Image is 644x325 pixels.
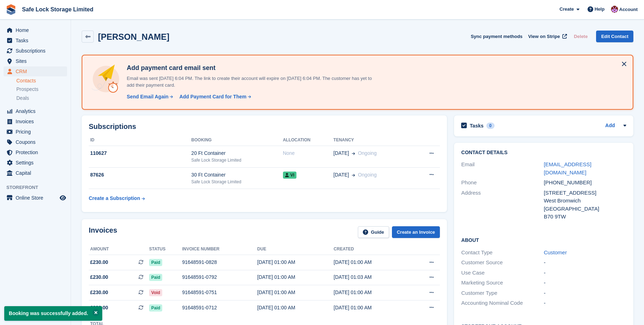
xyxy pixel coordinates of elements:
[528,33,560,40] span: View on Stripe
[89,123,440,131] h2: Subscriptions
[358,226,389,238] a: Guide
[90,289,108,296] span: £230.00
[544,249,567,255] a: Customer
[333,135,413,146] th: Tenancy
[392,226,440,238] a: Create an Invoice
[4,147,67,157] a: menu
[544,205,626,213] div: [GEOGRAPHIC_DATA]
[182,273,257,281] div: 91648591-0792
[486,123,495,129] div: 0
[619,6,638,13] span: Account
[16,86,67,93] a: Prospects
[544,197,626,205] div: West Bromwich
[4,306,102,321] p: Booking was successfully added.
[283,150,333,157] div: None
[16,95,29,102] span: Deals
[191,150,283,157] div: 20 Ft Container
[461,150,626,156] h2: Contact Details
[16,66,58,76] span: CRM
[16,106,58,116] span: Analytics
[257,289,334,296] div: [DATE] 01:00 AM
[4,193,67,203] a: menu
[544,161,591,175] a: [EMAIL_ADDRESS][DOMAIN_NAME]
[4,25,67,35] a: menu
[611,6,618,13] img: Toni Ebong
[257,304,334,312] div: [DATE] 01:00 AM
[544,289,626,297] div: -
[544,189,626,197] div: [STREET_ADDRESS]
[461,289,544,297] div: Customer Type
[127,93,169,101] div: Send Email Again
[98,32,169,42] h2: [PERSON_NAME]
[525,31,568,42] a: View on Stripe
[59,194,67,202] a: Preview store
[257,259,334,266] div: [DATE] 01:00 AM
[89,150,191,157] div: 110627
[4,127,67,137] a: menu
[461,279,544,287] div: Marketing Source
[124,64,372,72] h4: Add payment card email sent
[544,299,626,307] div: -
[191,157,283,163] div: Safe Lock Storage Limited
[19,4,96,15] a: Safe Lock Storage Limited
[471,31,523,42] button: Sync payment methods
[283,172,296,179] span: VI
[4,158,67,168] a: menu
[470,123,484,129] h2: Tasks
[176,93,252,101] a: Add Payment Card for Them
[90,273,108,281] span: £230.00
[333,150,349,157] span: [DATE]
[149,304,162,312] span: Paid
[16,158,58,168] span: Settings
[89,195,140,202] div: Create a Subscription
[149,274,162,281] span: Paid
[544,279,626,287] div: -
[283,135,333,146] th: Allocation
[544,179,626,187] div: [PHONE_NUMBER]
[4,137,67,147] a: menu
[358,172,377,178] span: Ongoing
[333,171,349,179] span: [DATE]
[90,259,108,266] span: £230.00
[149,244,182,255] th: Status
[16,86,38,93] span: Prospects
[461,259,544,267] div: Customer Source
[191,179,283,185] div: Safe Lock Storage Limited
[149,259,162,266] span: Paid
[16,77,67,84] a: Contacts
[182,259,257,266] div: 91648591-0828
[4,46,67,56] a: menu
[257,273,334,281] div: [DATE] 01:00 AM
[461,236,626,243] h2: About
[89,226,117,238] h2: Invoices
[334,244,410,255] th: Created
[4,106,67,116] a: menu
[560,6,574,13] span: Create
[16,117,58,126] span: Invoices
[16,193,58,203] span: Online Store
[16,25,58,35] span: Home
[16,147,58,157] span: Protection
[461,189,544,221] div: Address
[89,192,145,205] a: Create a Subscription
[334,289,410,296] div: [DATE] 01:00 AM
[4,36,67,45] a: menu
[89,135,191,146] th: ID
[596,31,633,42] a: Edit Contact
[334,259,410,266] div: [DATE] 01:00 AM
[461,161,544,177] div: Email
[16,36,58,45] span: Tasks
[182,289,257,296] div: 91648591-0751
[595,6,605,13] span: Help
[6,4,16,15] img: stora-icon-8386f47178a22dfd0bd8f6a31ec36ba5ce8667c1dd55bd0f319d3a0aa187defe.svg
[4,168,67,178] a: menu
[182,304,257,312] div: 91648591-0712
[571,31,590,42] button: Delete
[544,213,626,221] div: B70 9TW
[6,184,71,191] span: Storefront
[334,273,410,281] div: [DATE] 01:03 AM
[4,117,67,126] a: menu
[16,46,58,56] span: Subscriptions
[182,244,257,255] th: Invoice number
[16,94,67,102] a: Deals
